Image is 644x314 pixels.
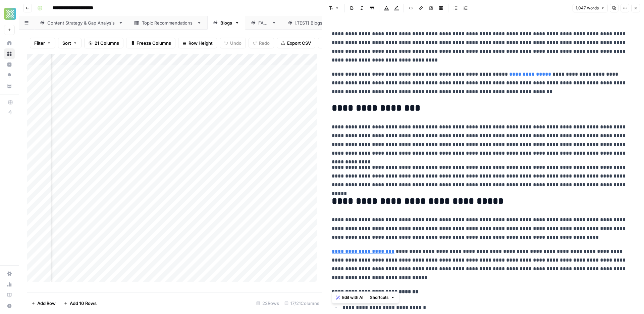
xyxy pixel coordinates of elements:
span: Filter [34,40,45,46]
button: Add 10 Rows [60,298,101,309]
span: Shortcuts [370,295,389,301]
a: Your Data [4,81,15,91]
a: Insights [4,59,15,70]
button: Shortcuts [367,293,397,302]
a: Blogs [207,16,245,30]
button: Workspace: Xponent21 [4,5,15,22]
a: Home [4,38,15,48]
img: Xponent21 Logo [4,8,16,20]
button: Redo [249,38,274,48]
button: Help + Support [4,301,15,311]
span: Freeze Columns [137,40,171,46]
button: Sort [58,38,82,48]
span: Export CSV [287,40,311,46]
div: Content Strategy & Gap Analysis [47,19,116,26]
a: FAQs [245,16,282,30]
button: Add Row [27,298,60,309]
a: Browse [4,48,15,59]
span: 1,047 words [576,5,599,11]
span: Row Height [189,40,213,46]
a: Settings [4,268,15,279]
a: Content Strategy & Gap Analysis [34,16,129,30]
a: Usage [4,279,15,290]
span: Edit with AI [342,295,363,301]
div: Blogs [220,19,232,26]
button: Undo [220,38,246,48]
a: Learning Hub [4,290,15,301]
span: Add Row [37,300,56,307]
div: [TEST] Blogs [295,19,323,26]
span: Add 10 Rows [70,300,97,307]
button: Filter [30,38,55,48]
div: Topic Recommendations [142,19,194,26]
span: Sort [62,40,71,46]
div: 17/21 Columns [282,298,322,309]
span: Undo [230,40,241,46]
button: 1,047 words [573,4,608,12]
span: Redo [259,40,270,46]
button: Export CSV [277,38,315,48]
button: 21 Columns [84,38,123,48]
span: 21 Columns [95,40,119,46]
a: [TEST] Blogs [282,16,336,30]
div: FAQs [258,19,269,26]
a: Opportunities [4,70,15,81]
button: Freeze Columns [126,38,175,48]
button: Edit with AI [333,293,366,302]
a: Topic Recommendations [129,16,207,30]
div: 22 Rows [254,298,282,309]
button: Row Height [178,38,217,48]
